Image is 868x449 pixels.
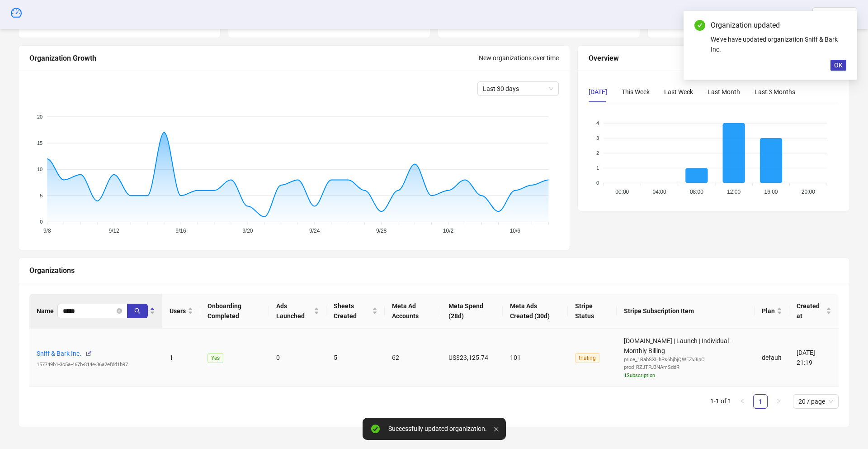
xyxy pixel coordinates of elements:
span: check-circle [694,20,705,31]
a: Close [836,20,846,30]
div: We've have updated organization Sniff & Bark Inc. [711,34,846,54]
span: OK [834,62,843,69]
div: Organization updated [711,20,846,31]
button: OK [830,60,846,71]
